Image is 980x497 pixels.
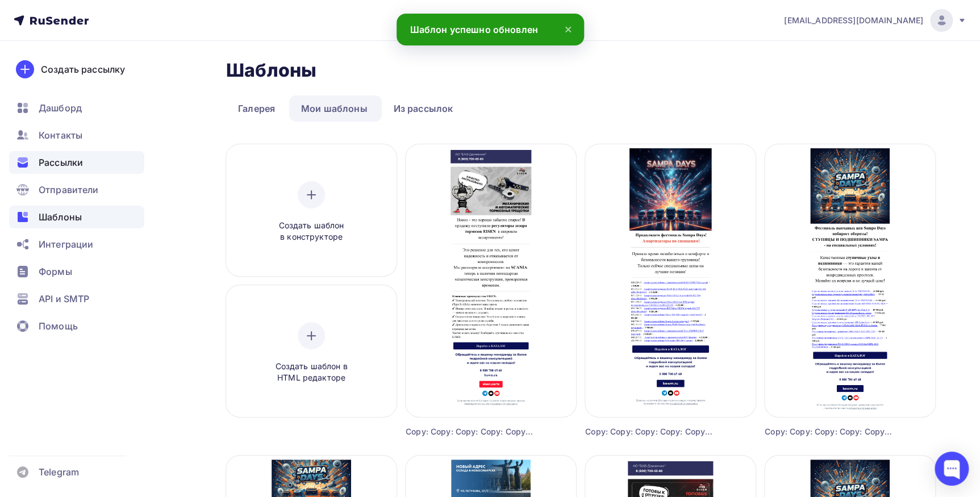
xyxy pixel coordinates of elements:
a: Дашборд [9,97,144,119]
a: Отправители [9,178,144,201]
span: API и SMTP [39,292,89,306]
span: Создать шаблон в конструкторе [257,220,365,243]
a: [EMAIL_ADDRESS][DOMAIN_NAME] [784,9,966,32]
span: Формы [39,265,72,278]
span: Telegram [39,465,79,479]
span: [EMAIL_ADDRESS][DOMAIN_NAME] [784,15,923,26]
span: Отправители [39,183,99,197]
a: Контакты [9,124,144,147]
div: Создать рассылку [41,62,125,76]
a: Из рассылок [382,95,465,122]
div: Copy: Copy: Copy: Copy: Copy: Copy: Copy: Copy: Copy: Copy: Copy: Copy: Copy: Copy: Copy: Copy: C... [406,426,533,437]
span: Помощь [39,319,78,333]
span: Рассылки [39,156,83,169]
a: Мои шаблоны [289,95,380,122]
span: Создать шаблон в HTML редакторе [257,361,365,384]
div: Copy: Copy: Copy: Copy: Copy: Copy: Copy: Copy: Copy: Copy: Copy: Copy: Copy: Copy: Copy: Copy: C... [765,426,893,437]
a: Галерея [226,95,287,122]
div: Copy: Copy: Copy: Copy: Copy: Copy: Copy: Copy: Copy: Copy: Copy: Copy: Copy: Copy: Copy: Copy: C... [585,426,713,437]
a: Формы [9,260,144,283]
a: Рассылки [9,151,144,174]
h2: Шаблоны [226,59,316,82]
span: Контакты [39,128,82,142]
span: Шаблоны [39,210,82,224]
span: Дашборд [39,101,82,115]
span: Интеграции [39,237,93,251]
a: Шаблоны [9,206,144,228]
